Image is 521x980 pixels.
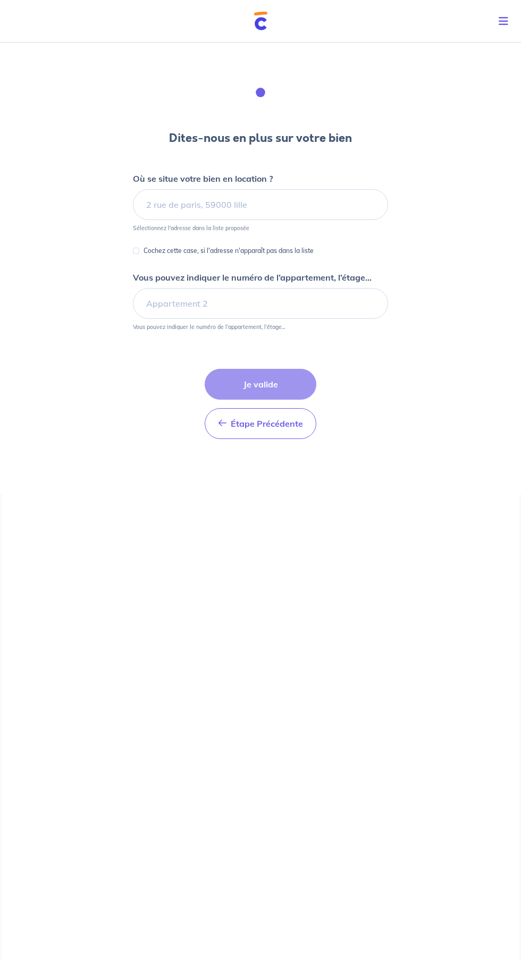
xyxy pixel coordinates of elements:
[133,271,372,284] p: Vous pouvez indiquer le numéro de l’appartement, l’étage...
[490,7,521,35] button: Toggle navigation
[169,130,352,147] h3: Dites-nous en plus sur votre bien
[144,244,314,257] p: Cochez cette case, si l'adresse n'apparaît pas dans la liste
[133,288,388,319] input: Appartement 2
[133,189,388,220] input: 2 rue de paris, 59000 lille
[133,172,273,185] p: Où se situe votre bien en location ?
[133,323,285,331] p: Vous pouvez indiquer le numéro de l’appartement, l’étage...
[205,408,316,439] button: Étape Précédente
[133,224,249,232] p: Sélectionnez l'adresse dans la liste proposée
[232,64,289,121] img: illu_houses.svg
[231,418,303,429] span: Étape Précédente
[254,12,267,30] img: Cautioneo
